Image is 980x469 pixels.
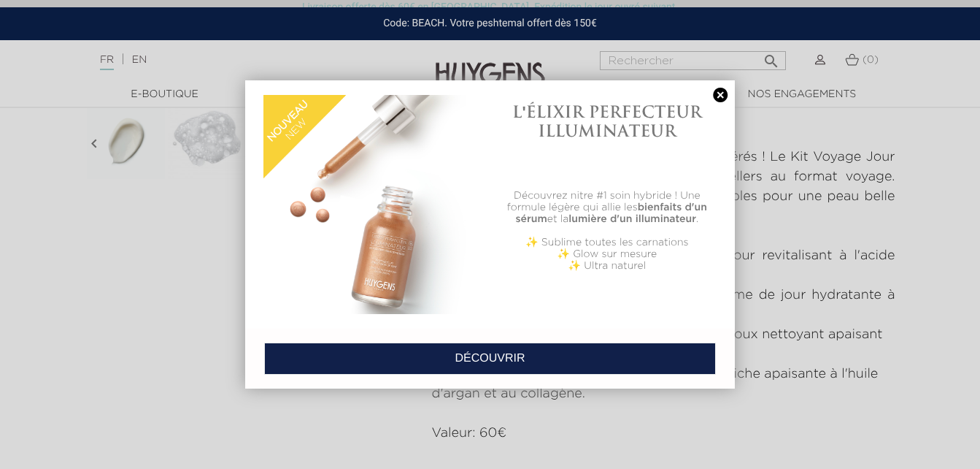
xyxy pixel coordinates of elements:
p: ✨ Sublime toutes les carnations [498,237,717,248]
h1: L'ÉLIXIR PERFECTEUR ILLUMINATEUR [498,102,717,141]
p: Découvrez nitre #1 soin hybride ! Une formule légère qui allie les et la . [498,190,717,225]
b: bienfaits d'un sérum [516,202,707,224]
p: ✨ Ultra naturel [498,260,717,272]
a: DÉCOUVRIR [264,343,717,375]
b: lumière d'un illuminateur [568,214,696,224]
p: ✨ Glow sur mesure [498,248,717,260]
